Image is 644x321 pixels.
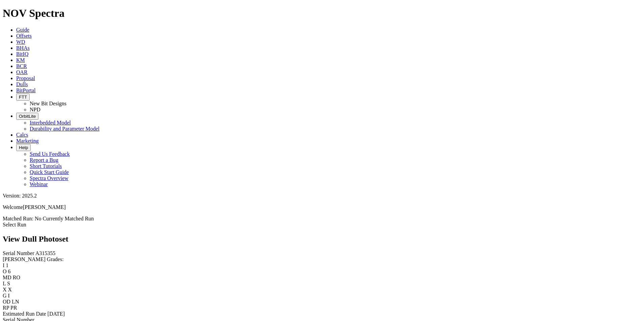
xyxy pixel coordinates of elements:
[16,87,36,93] a: BitPortal
[13,275,20,280] span: RO
[3,305,9,311] label: RP
[7,281,10,286] span: S
[16,57,25,63] a: KM
[8,269,11,274] span: 6
[19,145,28,150] span: Help
[19,114,36,119] span: OrbitLite
[3,7,641,20] h1: NOV Spectra
[3,262,4,268] label: I
[35,216,94,221] span: No Currently Matched Run
[3,204,641,210] p: Welcome
[16,132,28,138] a: Calcs
[3,269,7,274] label: O
[16,33,32,39] a: Offsets
[16,144,31,151] button: Help
[16,75,35,81] a: Proposal
[16,69,28,75] a: OAR
[30,126,100,132] a: Durability and Parameter Model
[30,101,66,106] a: New Bit Designs
[30,157,58,163] a: Report a Bug
[3,193,641,199] div: Version: 2025.2
[10,305,17,311] span: PR
[16,51,28,57] a: BitIQ
[16,138,39,144] a: Marketing
[8,287,12,292] span: X
[3,287,7,292] label: X
[6,262,8,268] span: 1
[3,250,34,256] label: Serial Number
[30,169,69,175] a: Quick Start Guide
[3,299,10,305] label: OD
[30,120,71,126] a: Interbedded Model
[35,250,56,256] span: A315355
[30,175,68,181] a: Spectra Overview
[30,181,48,187] a: Webinar
[3,235,641,244] h2: View Dull Photoset
[16,94,30,101] button: FTT
[30,151,70,157] a: Send Us Feedback
[30,107,40,112] a: NPD
[3,311,46,317] label: Estimated Run Date
[16,113,38,120] button: OrbitLite
[8,293,10,298] span: I
[16,45,30,51] a: BHAs
[16,39,25,45] a: WD
[30,163,62,169] a: Short Tutorials
[3,256,641,262] div: [PERSON_NAME] Grades:
[16,63,27,69] a: BCR
[3,293,7,298] label: G
[23,204,66,210] span: [PERSON_NAME]
[3,216,33,221] span: Matched Run:
[16,27,29,33] a: Guide
[3,281,6,286] label: L
[12,299,19,305] span: LN
[47,311,65,317] span: [DATE]
[3,275,11,280] label: MD
[3,222,26,227] a: Select Run
[16,81,28,87] a: Dulls
[19,95,27,100] span: FTT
